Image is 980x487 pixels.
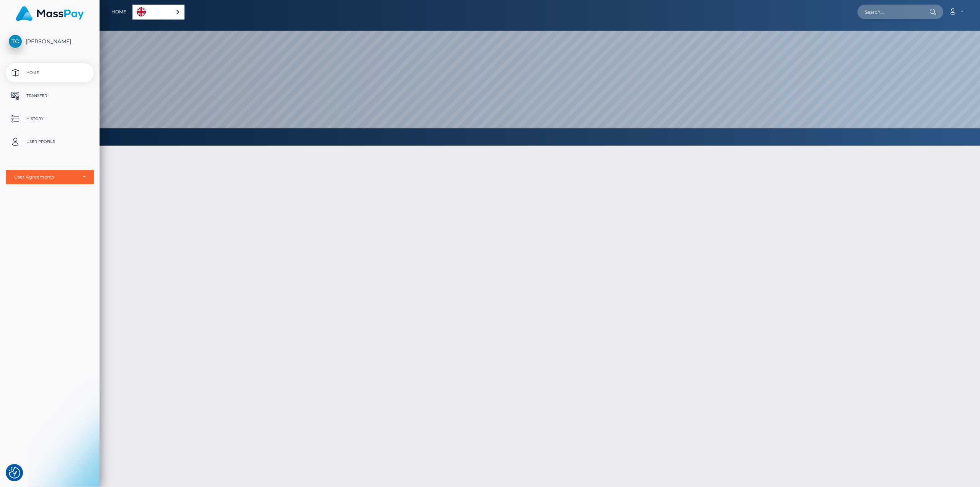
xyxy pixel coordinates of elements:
[9,467,20,479] button: Consent Preferences
[133,5,184,19] a: English
[6,132,94,151] a: User Profile
[132,5,185,20] aside: Language selected: English
[9,136,91,148] p: User Profile
[132,5,185,20] div: Language
[111,4,126,20] a: Home
[16,6,84,21] img: MassPay
[6,63,94,82] a: Home
[6,86,94,105] a: Transfer
[9,90,91,102] p: Transfer
[6,38,94,45] span: [PERSON_NAME]
[14,174,77,180] div: User Agreements
[6,170,94,184] button: User Agreements
[9,467,20,479] img: Revisit consent button
[9,113,91,125] p: History
[9,67,91,79] p: Home
[857,5,929,19] input: Search...
[6,109,94,128] a: History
